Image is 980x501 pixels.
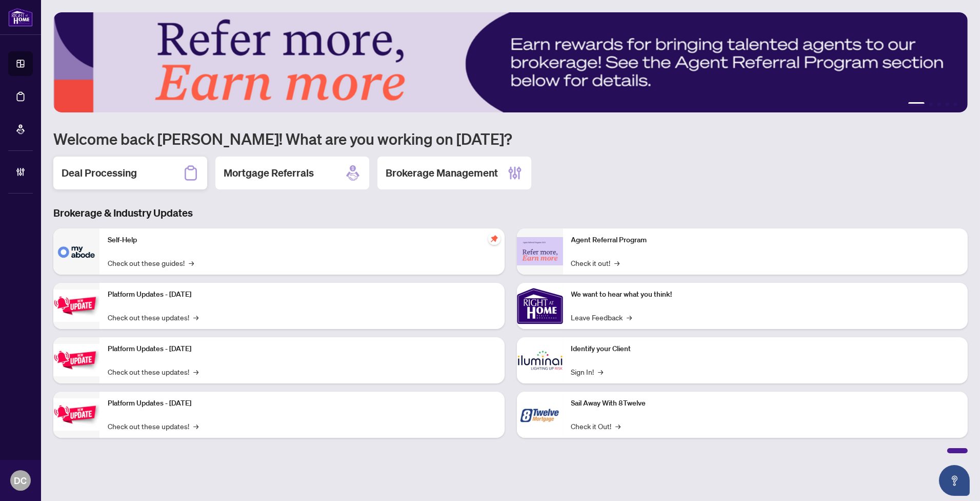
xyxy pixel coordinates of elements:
[571,312,632,323] a: Leave Feedback→
[62,166,137,180] h2: Deal Processing
[108,366,198,377] a: Check out these updates!→
[193,312,198,323] span: →
[386,166,498,180] h2: Brokerage Management
[598,366,604,377] span: →
[517,337,563,383] img: Identify your Client
[193,366,198,377] span: →
[517,283,563,329] img: We want to hear what you think!
[939,465,970,496] button: Open asap
[53,344,99,376] img: Platform Updates - July 8, 2025
[108,235,496,246] p: Self-Help
[945,102,949,106] button: 4
[627,312,632,323] span: →
[108,398,496,409] p: Platform Updates - [DATE]
[189,257,194,268] span: →
[224,166,314,180] h2: Mortgage Referrals
[53,206,968,220] h3: Brokerage & Industry Updates
[193,420,198,432] span: →
[937,102,941,106] button: 3
[571,289,960,300] p: We want to hear what you think!
[108,343,496,355] p: Platform Updates - [DATE]
[53,228,99,275] img: Self-Help
[571,343,960,355] p: Identify your Client
[53,290,99,322] img: Platform Updates - July 21, 2025
[616,420,621,432] span: →
[929,102,933,106] button: 2
[53,129,968,148] h1: Welcome back [PERSON_NAME]! What are you working on [DATE]?
[488,233,501,245] span: pushpin
[8,8,33,27] img: logo
[571,257,620,268] a: Check it out!→
[108,312,198,323] a: Check out these updates!→
[14,473,27,488] span: DC
[615,257,620,268] span: →
[908,102,925,106] button: 1
[108,257,194,268] a: Check out these guides!→
[953,102,957,106] button: 5
[571,398,960,409] p: Sail Away With 8Twelve
[571,366,604,377] a: Sign In!→
[517,237,563,265] img: Agent Referral Program
[571,420,621,432] a: Check it Out!→
[53,12,968,112] img: Slide 0
[53,398,99,431] img: Platform Updates - June 23, 2025
[517,392,563,438] img: Sail Away With 8Twelve
[108,420,198,432] a: Check out these updates!→
[571,235,960,246] p: Agent Referral Program
[108,289,496,300] p: Platform Updates - [DATE]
